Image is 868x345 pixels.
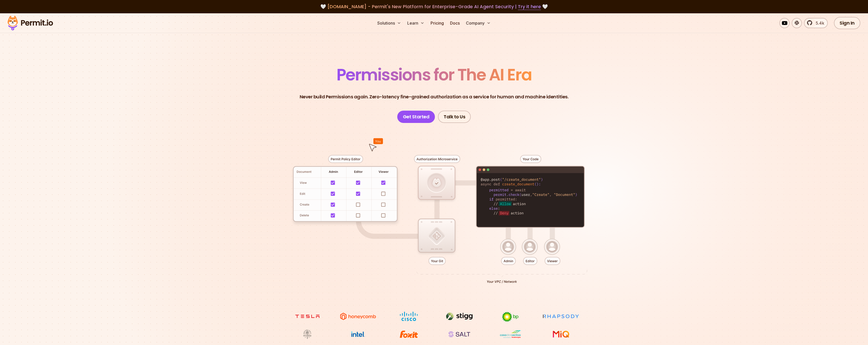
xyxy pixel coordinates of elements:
img: Honeycomb [339,311,377,321]
img: Cisco [390,311,428,321]
img: Rhapsody Health [542,311,580,321]
a: 5.4k [804,18,828,28]
a: Try it here [518,3,541,10]
a: Talk to Us [438,111,471,123]
img: Stigg [440,311,479,321]
a: Get Started [397,111,435,123]
button: Learn [405,18,426,28]
button: Solutions [375,18,403,28]
p: Never build Permissions again. Zero-latency fine-grained authorization as a service for human and... [300,93,569,100]
a: Sign In [834,17,860,29]
span: 5.4k [813,20,824,26]
a: Docs [448,18,462,28]
img: bp [491,311,529,322]
span: Permissions for The AI Era [337,63,532,86]
a: Pricing [428,18,446,28]
img: Casa dos Ventos [491,329,529,339]
img: salt [440,329,479,339]
img: Foxit [390,329,428,339]
img: Intel [339,329,377,339]
img: Permit logo [5,14,55,32]
img: MIQ [543,330,578,339]
div: 🤍 🤍 [12,3,856,10]
button: Company [464,18,493,28]
img: Maricopa County Recorder\'s Office [288,329,327,339]
img: tesla [288,311,327,321]
span: [DOMAIN_NAME] - Permit's New Platform for Enterprise-Grade AI Agent Security | [327,3,541,10]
